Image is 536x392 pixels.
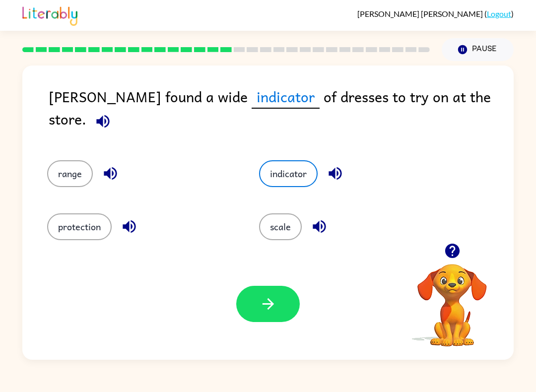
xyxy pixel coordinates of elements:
button: Pause [442,38,514,61]
button: scale [259,213,302,240]
img: Literably [22,4,77,26]
div: ( ) [357,9,514,18]
button: indicator [259,160,318,187]
div: [PERSON_NAME] found a wide of dresses to try on at the store. [49,85,514,140]
video: Your browser must support playing .mp4 files to use Literably. Please try using another browser. [402,249,502,348]
a: Logout [487,9,511,18]
button: protection [47,213,112,240]
button: range [47,160,93,187]
span: indicator [252,85,320,109]
span: [PERSON_NAME] [PERSON_NAME] [357,9,484,18]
